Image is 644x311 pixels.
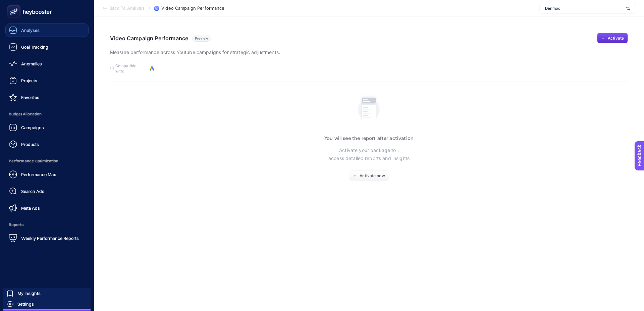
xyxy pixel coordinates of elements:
[21,142,39,147] span: Products
[5,201,89,215] a: Meta Ads
[21,125,44,130] span: Campaigns
[4,2,25,7] span: Feedback
[626,5,630,12] img: svg%3e
[21,28,40,33] span: Analyses
[3,299,91,309] a: Settings
[324,136,414,141] h3: You will see the report after activation
[21,44,48,50] span: Goal Tracking
[110,48,280,56] p: Measure performance across Youtube campaigns for strategic adjustments.
[17,301,34,307] span: Settings
[608,36,624,41] span: Activate
[5,168,89,181] a: Performance Max
[21,172,56,177] span: Performance Max
[21,236,79,241] span: Weekly Performance Reports
[21,189,44,194] span: Search Ads
[5,107,89,121] span: Budget Allocation
[17,291,41,296] span: My Insights
[5,57,89,70] a: Anomalies
[5,185,89,198] a: Search Ads
[328,146,410,162] p: Activate your package to . access detailed reports and insights
[21,78,37,83] span: Projects
[5,218,89,231] span: Reports
[3,288,91,299] a: My Insights
[195,36,208,40] span: Preview
[5,91,89,104] a: Favorites
[21,61,42,66] span: Anomalies
[21,95,39,100] span: Favorites
[161,6,224,11] span: Video Campaign Performance
[5,138,89,151] a: Products
[545,6,624,11] span: Derimod
[5,154,89,168] span: Performance Optimization
[349,170,389,181] button: Activate now
[109,6,145,11] span: Back To Analysis
[21,205,40,211] span: Meta Ads
[115,63,146,74] span: Compatible with:
[5,23,89,37] a: Analyses
[360,173,385,178] span: Activate now
[5,231,89,245] a: Weekly Performance Reports
[5,74,89,87] a: Projects
[149,5,150,11] span: /
[5,40,89,54] a: Goal Tracking
[110,35,188,42] h1: Video Campaign Performance
[597,33,628,44] button: Activate
[5,121,89,134] a: Campaigns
